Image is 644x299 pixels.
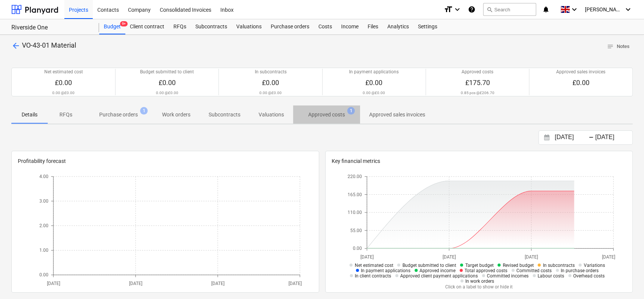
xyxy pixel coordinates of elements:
[624,5,633,14] i: keyboard_arrow_down
[308,111,345,119] p: Approved costs
[361,268,410,273] span: In payment applications
[570,5,579,14] i: keyboard_arrow_down
[11,24,90,32] div: Riverside One
[465,79,490,87] span: £175.70
[606,263,644,299] iframe: Chat Widget
[169,19,191,34] a: RFQs
[365,79,382,87] span: £0.00
[462,69,493,75] p: Approved costs
[140,69,194,75] p: Budget submitted to client
[540,133,553,142] button: Interact with the calendar and add the check-in date for your trip.
[487,6,493,12] span: search
[140,107,148,115] span: 1
[538,273,564,279] span: Labour costs
[39,223,48,228] tspan: 2.00
[11,41,20,50] span: arrow_back
[419,268,455,273] span: Approved income
[262,79,279,87] span: £0.00
[347,107,355,115] span: 1
[232,19,266,34] a: Valuations
[354,263,393,268] span: Net estimated cost
[594,132,632,143] input: End Date
[39,174,48,179] tspan: 4.00
[525,254,538,260] tspan: [DATE]
[344,284,613,290] p: Click on a label to show or hide it
[360,254,374,260] tspan: [DATE]
[487,273,529,279] span: Committed incomes
[363,19,383,34] a: Files
[556,69,605,75] p: Approved sales invoices
[47,281,60,286] tspan: [DATE]
[120,21,128,26] span: 9+
[355,273,391,279] span: In client contracts
[444,5,453,14] i: format_size
[607,42,630,51] span: Notes
[465,268,507,273] span: Total approved costs
[57,111,75,119] p: RFQs
[542,5,550,14] i: notifications
[543,263,574,268] span: In subcontracts
[18,157,313,165] p: Profitability forecast
[348,210,362,215] tspan: 110.00
[314,19,337,34] a: Costs
[413,19,442,34] a: Settings
[39,248,48,253] tspan: 1.00
[332,157,627,165] p: Key financial metrics
[465,263,493,268] span: Target budget
[125,19,169,34] a: Client contract
[602,254,615,260] tspan: [DATE]
[22,41,76,49] span: VO-43-01 Material
[561,268,599,273] span: In purchase orders
[259,111,284,119] p: Valuations
[502,263,533,268] span: Revised budget
[99,111,138,119] p: Purchase orders
[369,111,425,119] p: Approved sales invoices
[129,281,142,286] tspan: [DATE]
[348,192,362,197] tspan: 165.00
[553,132,592,143] input: Start Date
[156,90,178,95] p: 0.00 @ £0.00
[350,228,362,233] tspan: 55.00
[349,69,399,75] p: In payment applications
[585,6,623,12] span: [PERSON_NAME]
[191,19,232,34] a: Subcontracts
[337,19,363,34] a: Income
[52,90,75,95] p: 0.00 @ £0.00
[483,3,536,16] button: Search
[604,41,633,53] button: Notes
[443,254,456,260] tspan: [DATE]
[402,263,456,268] span: Budget submitted to client
[162,111,190,119] p: Work orders
[99,19,125,34] div: Budget
[353,246,362,251] tspan: 0.00
[211,281,224,286] tspan: [DATE]
[348,174,362,179] tspan: 220.00
[460,90,494,95] p: 0.85 pcs @ £206.70
[20,111,39,119] p: Details
[159,79,176,87] span: £0.00
[363,90,385,95] p: 0.00 @ £0.00
[39,198,48,204] tspan: 3.00
[468,5,476,14] i: Knowledge base
[453,5,462,14] i: keyboard_arrow_down
[516,268,552,273] span: Committed costs
[288,281,301,286] tspan: [DATE]
[589,135,594,140] div: -
[383,19,413,34] a: Analytics
[55,79,72,87] span: £0.00
[99,19,125,34] a: Budget9+
[209,111,240,119] p: Subcontracts
[254,69,286,75] p: In subcontracts
[465,279,494,284] span: In work orders
[266,19,314,34] a: Purchase orders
